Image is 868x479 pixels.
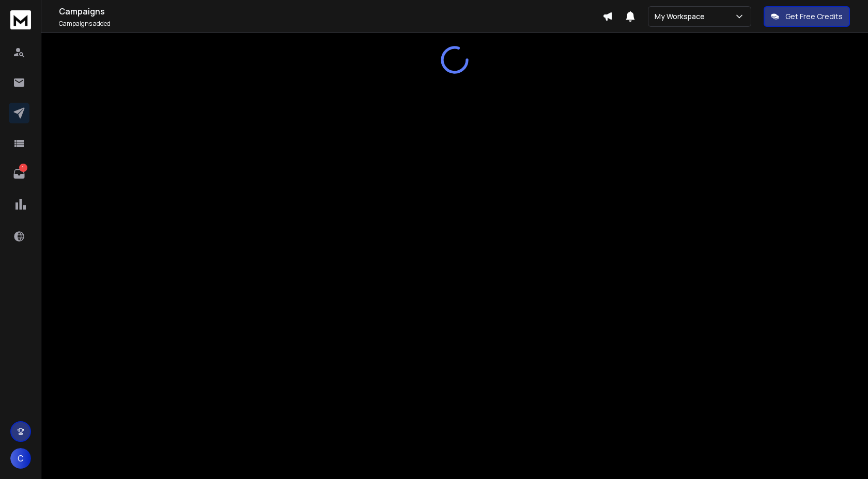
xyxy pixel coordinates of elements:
button: Get Free Credits [764,6,850,27]
p: Campaigns added [59,20,602,28]
p: 1 [19,164,27,172]
h1: Campaigns [59,5,602,18]
button: C [10,448,31,469]
a: 1 [9,164,29,184]
p: Get Free Credits [785,11,843,22]
p: My Workspace [655,11,709,22]
img: logo [10,10,31,29]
